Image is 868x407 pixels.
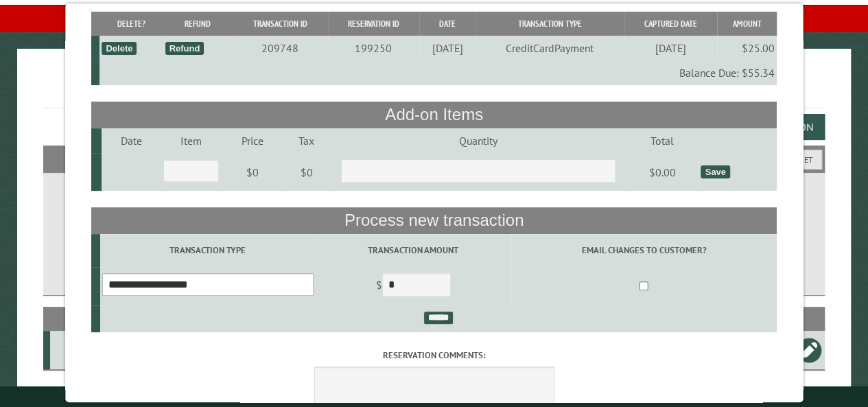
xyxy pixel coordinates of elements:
[102,244,313,257] label: Transaction Type
[91,102,777,128] th: Add-on Items
[233,12,328,36] th: Transaction ID
[328,12,419,36] th: Reservation ID
[102,128,161,153] td: Date
[476,36,624,60] td: CreditCardPayment
[99,60,777,85] td: Balance Due: $55.34
[318,244,508,257] label: Transaction Amount
[624,36,717,60] td: [DATE]
[222,128,283,153] td: Price
[328,36,419,60] td: 199250
[476,12,624,36] th: Transaction Type
[222,153,283,191] td: $0
[626,153,699,191] td: $0.00
[56,343,93,357] div: 7
[419,36,476,60] td: [DATE]
[102,42,137,55] div: Delete
[99,12,163,36] th: Delete?
[91,207,777,233] th: Process new transaction
[91,349,777,362] label: Reservation comments:
[43,71,825,108] h1: Reservations
[283,153,330,191] td: $0
[701,165,729,178] div: Save
[316,267,511,305] td: $
[513,244,775,257] label: Email changes to customer?
[624,12,717,36] th: Captured Date
[330,128,626,153] td: Quantity
[717,36,777,60] td: $25.00
[283,128,330,153] td: Tax
[50,307,96,331] th: Site
[233,36,328,60] td: 209748
[161,128,221,153] td: Item
[419,12,476,36] th: Date
[717,12,777,36] th: Amount
[165,42,204,55] div: Refund
[43,146,825,172] h2: Filters
[626,128,699,153] td: Total
[163,12,232,36] th: Refund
